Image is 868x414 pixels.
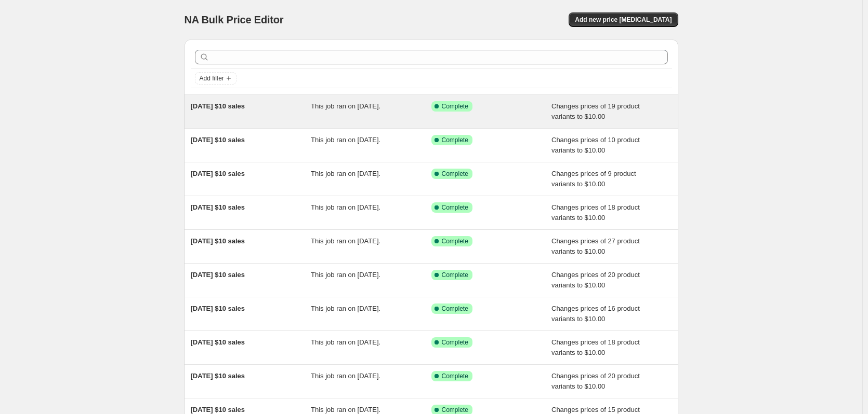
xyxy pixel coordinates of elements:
span: Changes prices of 20 product variants to $10.00 [551,271,640,289]
span: Complete [442,372,468,380]
span: NA Bulk Price Editor [185,14,284,25]
span: [DATE] $10 sales [191,338,245,346]
button: Add new price [MEDICAL_DATA] [569,12,678,27]
span: Add new price [MEDICAL_DATA] [575,16,672,24]
span: [DATE] $10 sales [191,406,245,413]
span: Complete [442,305,468,313]
span: This job ran on [DATE]. [311,237,380,245]
button: Add filter [195,72,236,85]
span: [DATE] $10 sales [191,170,245,177]
span: Complete [442,406,468,414]
span: [DATE] $10 sales [191,136,245,144]
span: Complete [442,271,468,279]
span: This job ran on [DATE]. [311,338,380,346]
span: Complete [442,338,468,347]
span: Changes prices of 20 product variants to $10.00 [551,372,640,390]
span: Changes prices of 10 product variants to $10.00 [551,136,640,154]
span: Changes prices of 19 product variants to $10.00 [551,102,640,120]
span: Complete [442,102,468,111]
span: Changes prices of 27 product variants to $10.00 [551,237,640,255]
span: This job ran on [DATE]. [311,305,380,312]
span: This job ran on [DATE]. [311,372,380,380]
span: [DATE] $10 sales [191,372,245,380]
span: [DATE] $10 sales [191,271,245,279]
span: Changes prices of 16 product variants to $10.00 [551,305,640,323]
span: [DATE] $10 sales [191,203,245,211]
span: This job ran on [DATE]. [311,406,380,413]
span: This job ran on [DATE]. [311,271,380,279]
span: This job ran on [DATE]. [311,203,380,211]
span: Changes prices of 9 product variants to $10.00 [551,170,636,188]
span: This job ran on [DATE]. [311,170,380,177]
span: Complete [442,170,468,178]
span: Changes prices of 18 product variants to $10.00 [551,338,640,356]
span: Changes prices of 18 product variants to $10.00 [551,203,640,222]
span: Complete [442,203,468,212]
span: This job ran on [DATE]. [311,102,380,110]
span: Add filter [200,74,224,82]
span: Complete [442,136,468,144]
span: [DATE] $10 sales [191,102,245,110]
span: [DATE] $10 sales [191,237,245,245]
span: This job ran on [DATE]. [311,136,380,144]
span: Complete [442,237,468,245]
span: [DATE] $10 sales [191,305,245,312]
